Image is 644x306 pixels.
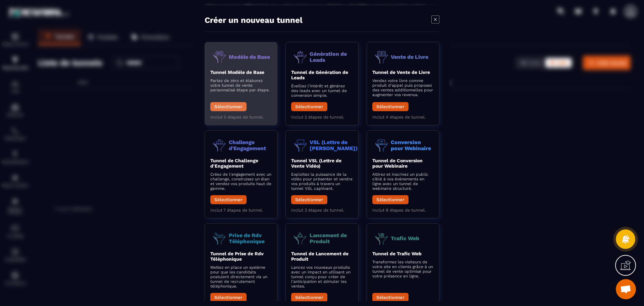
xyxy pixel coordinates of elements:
p: Lancez vos nouveaux produits avec un impact en utilisant un tunnel conçu pour créer de l'anticipa... [291,265,353,289]
img: funnel-objective-icon [291,48,310,66]
a: Ouvrir le chat [616,279,636,299]
button: Sélectionner [372,102,409,111]
b: Tunnel de Challenge d'Engagement [210,158,258,169]
img: funnel-objective-icon [372,229,391,248]
b: Tunnel de Génération de Leads [291,70,348,80]
p: Inclut 8 étapes de tunnel. [372,208,434,213]
img: funnel-objective-icon [372,48,391,66]
p: Éveillez l'intérêt et générez des leads avec un tunnel de conversion simple. [291,84,353,98]
p: Transformez les visiteurs de votre site en clients grâce à un tunnel de vente optimisé pour votre... [372,260,434,278]
p: Inclut 0 étapes de tunnel. [210,115,272,120]
p: Génération de Leads [310,51,353,62]
button: Sélectionner [291,293,327,302]
p: Lancement de Produit [310,232,353,244]
p: Challenge d'Engagement [229,139,272,151]
img: funnel-objective-icon [291,136,310,155]
b: Tunnel VSL (Lettre de Vente Vidéo) [291,158,341,169]
button: Sélectionner [210,102,247,111]
img: funnel-objective-icon [372,136,391,155]
button: Sélectionner [372,293,409,302]
button: Sélectionner [210,293,247,302]
p: Partez de zéro et élaborez votre tunnel de vente personnalisé étape par étape. [210,78,272,92]
b: Tunnel de Lancement de Produit [291,251,348,262]
b: Tunnel Modèle de Base [210,70,264,75]
p: Conversion pour Webinaire [391,139,434,151]
button: Sélectionner [291,102,327,111]
p: Inclut 2 étapes de tunnel. [291,115,353,120]
h4: Créer un nouveau tunnel [205,15,303,25]
img: funnel-objective-icon [291,229,310,248]
b: Tunnel de Prise de Rdv Téléphonique [210,251,264,262]
p: Exploitez la puissance de la vidéo pour présenter et vendre vos produits à travers un tunnel VSL ... [291,172,353,191]
b: Tunnel de Conversion pour Webinaire [372,158,423,169]
img: funnel-objective-icon [210,136,229,155]
p: VSL (Lettre de [PERSON_NAME]) [310,139,358,151]
p: Inclut 4 étapes de tunnel. [372,115,434,120]
button: Sélectionner [291,195,327,204]
p: Modèle de Base [229,54,270,60]
p: Prise de Rdv Téléphonique [229,232,272,244]
p: Attirez et inscrivez un public ciblé à vos événements en ligne avec un tunnel de webinaire struct... [372,172,434,191]
p: Inclut 7 étapes de tunnel. [210,208,272,213]
p: Vendez votre livre comme produit d'appel puis proposez des ventes additionnelles pour augmenter v... [372,78,434,97]
p: Mettez en place un système pour que les candidats postulent directement via un tunnel de recrutem... [210,265,272,289]
b: Tunnel de Trafic Web [372,251,422,256]
img: funnel-objective-icon [210,48,229,66]
p: Créez de l'engagement avec un challenge, construisez un élan et vendez vos produits haut de gamme. [210,172,272,191]
img: funnel-objective-icon [210,229,229,248]
p: Inclut 3 étapes de tunnel. [291,208,353,213]
p: Vente de Livre [391,54,428,60]
p: Trafic Web [391,235,419,241]
b: Tunnel de Vente de Livre [372,70,430,75]
button: Sélectionner [372,195,409,204]
button: Sélectionner [210,195,247,204]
